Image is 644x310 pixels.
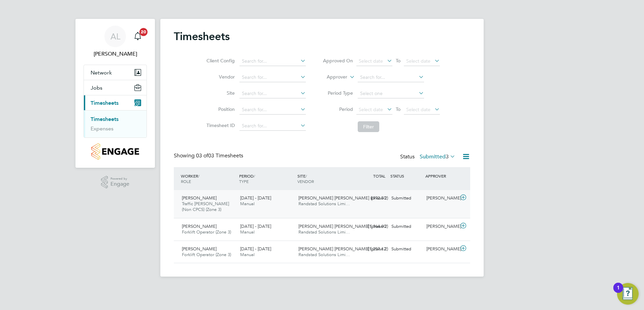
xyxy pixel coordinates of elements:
[240,223,271,229] span: [DATE] - [DATE]
[389,244,424,255] div: Submitted
[389,170,424,182] div: STATUS
[91,69,112,76] span: Network
[131,26,144,47] a: 20
[174,30,230,43] h2: Timesheets
[198,173,199,179] span: /
[298,195,388,201] span: [PERSON_NAME] [PERSON_NAME] (phase 2)
[358,121,379,132] button: Filter
[237,170,296,187] div: PERIOD
[91,100,119,106] span: Timesheets
[424,193,459,204] div: [PERSON_NAME]
[323,106,353,112] label: Period
[239,121,306,131] input: Search for...
[239,179,249,184] span: TYPE
[84,143,147,160] a: Go to home page
[204,122,235,128] label: Timesheet ID
[182,223,217,229] span: [PERSON_NAME]
[91,85,102,91] span: Jobs
[298,223,388,229] span: [PERSON_NAME] [PERSON_NAME] (phase 2)
[394,105,402,114] span: To
[358,89,424,98] input: Select one
[298,246,388,252] span: [PERSON_NAME] [PERSON_NAME] (phase 2)
[389,193,424,204] div: Submitted
[323,90,353,96] label: Period Type
[204,106,235,112] label: Position
[101,176,130,189] a: Powered byEngage
[182,229,231,235] span: Forklift Operator (Zone 3)
[182,195,217,201] span: [PERSON_NAME]
[394,56,402,65] span: To
[298,201,350,207] span: Randstad Solutions Limi…
[84,110,147,137] div: Timesheets
[389,221,424,232] div: Submitted
[182,252,231,257] span: Forklift Operator (Zone 3)
[424,170,459,182] div: APPROVER
[305,173,307,179] span: /
[239,73,306,82] input: Search for...
[240,246,271,252] span: [DATE] - [DATE]
[196,152,208,159] span: 03 of
[84,50,147,58] span: Adam Large
[400,152,457,162] div: Status
[91,125,114,132] a: Expenses
[240,252,255,257] span: Manual
[359,106,383,113] span: Select date
[174,152,245,159] div: Showing
[110,176,129,182] span: Powered by
[254,173,255,179] span: /
[406,58,430,64] span: Select date
[358,73,424,82] input: Search for...
[298,229,350,235] span: Randstad Solutions Limi…
[204,58,235,64] label: Client Config
[75,19,155,168] nav: Main navigation
[240,201,255,207] span: Manual
[84,26,147,58] a: AL[PERSON_NAME]
[617,283,639,305] button: Open Resource Center, 1 new notification
[317,74,347,81] label: Approver
[182,246,217,252] span: [PERSON_NAME]
[359,58,383,64] span: Select date
[91,116,119,122] a: Timesheets
[298,252,350,257] span: Randstad Solutions Limi…
[110,32,120,41] span: AL
[354,221,389,232] div: £1,164.00
[354,244,389,255] div: £1,257.12
[91,143,139,160] img: countryside-properties-logo-retina.png
[323,58,353,64] label: Approved On
[239,57,306,66] input: Search for...
[181,179,191,184] span: ROLE
[406,106,430,113] span: Select date
[139,28,148,36] span: 20
[446,153,449,160] span: 3
[354,193,389,204] div: £972.50
[240,195,271,201] span: [DATE] - [DATE]
[84,65,147,80] button: Network
[297,179,314,184] span: VENDOR
[617,288,620,297] div: 1
[179,170,237,187] div: WORKER
[239,89,306,98] input: Search for...
[240,229,255,235] span: Manual
[84,95,147,110] button: Timesheets
[84,80,147,95] button: Jobs
[420,153,455,160] label: Submitted
[424,244,459,255] div: [PERSON_NAME]
[204,90,235,96] label: Site
[182,201,229,212] span: Traffic [PERSON_NAME] (Non CPCS) (Zone 3)
[204,74,235,80] label: Vendor
[196,152,243,159] span: 03 Timesheets
[239,105,306,115] input: Search for...
[373,173,385,179] span: TOTAL
[424,221,459,232] div: [PERSON_NAME]
[110,181,129,187] span: Engage
[296,170,354,187] div: SITE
